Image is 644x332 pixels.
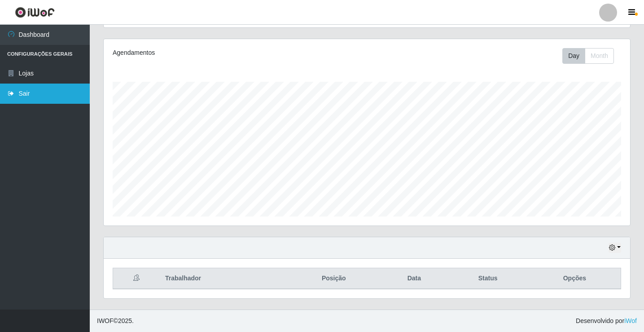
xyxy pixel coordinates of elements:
a: iWof [624,317,637,324]
th: Data [381,268,447,289]
div: Agendamentos [113,48,317,58]
span: Desenvolvido por [576,316,637,326]
th: Opções [529,268,621,289]
button: Day [562,48,585,64]
img: CoreUI Logo [15,7,55,18]
span: © 2025 . [97,316,134,326]
button: Month [585,48,614,64]
span: IWOF [97,317,114,324]
div: First group [562,48,614,64]
th: Status [447,268,529,289]
th: Posição [286,268,381,289]
th: Trabalhador [160,268,286,289]
div: Toolbar with button groups [562,48,621,64]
